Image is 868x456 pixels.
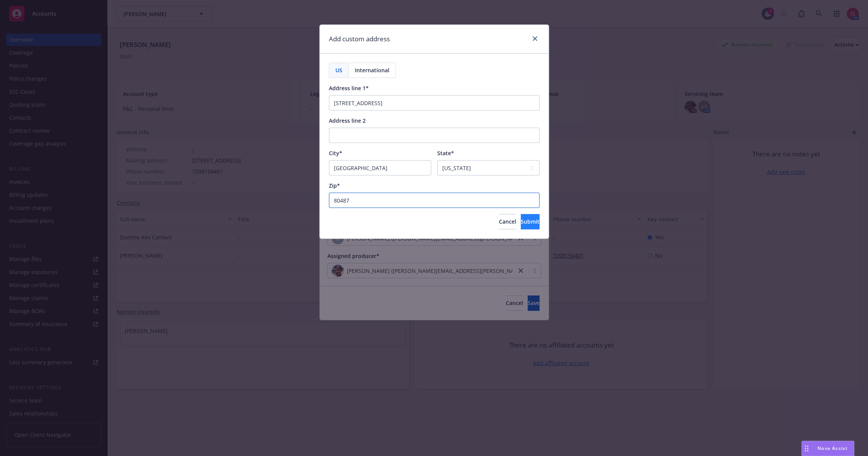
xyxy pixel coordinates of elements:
span: Nova Assist [817,445,848,451]
button: Nova Assist [801,441,854,456]
h1: Add custom address [329,34,390,44]
span: Cancel [499,218,516,225]
span: US [335,66,342,74]
div: Drag to move [802,441,811,456]
span: Submit [521,218,539,225]
button: Submit [521,214,539,229]
button: Cancel [499,214,516,229]
span: International [355,66,389,74]
span: Address line 2 [329,117,366,124]
span: State* [437,149,454,157]
a: close [530,34,539,43]
span: City* [329,149,342,157]
span: Address line 1* [329,84,369,92]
